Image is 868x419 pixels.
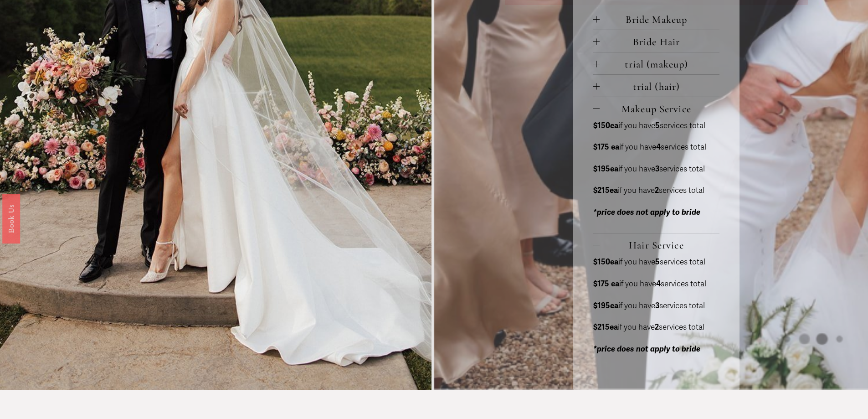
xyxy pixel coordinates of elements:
[593,52,719,74] button: trial (makeup)
[2,193,20,243] a: Book Us
[593,207,700,217] em: *price does not apply to bride
[593,119,719,233] div: Makeup Service
[600,103,719,115] span: Makeup Service
[593,75,719,97] button: trial (hair)
[593,142,619,152] strong: $175 ea
[593,299,719,313] p: if you have services total
[593,8,719,30] button: Bride Makeup
[600,58,719,70] span: trial (makeup)
[593,255,719,269] p: if you have services total
[655,186,659,195] strong: 2
[593,257,618,267] strong: $150ea
[656,279,661,289] strong: 4
[593,184,719,198] p: if you have services total
[655,164,659,174] strong: 3
[593,164,618,174] strong: $195ea
[593,119,719,133] p: if you have services total
[600,13,719,26] span: Bride Makeup
[655,301,659,310] strong: 3
[593,321,719,335] p: if you have services total
[655,121,660,130] strong: 5
[593,277,719,291] p: if you have services total
[593,30,719,52] button: Bride Hair
[655,257,660,267] strong: 5
[593,121,618,130] strong: $150ea
[593,186,618,195] strong: $215ea
[593,255,719,370] div: Hair Service
[593,140,719,155] p: if you have services total
[593,344,700,354] em: *price does not apply to bride
[593,322,618,332] strong: $215ea
[593,162,719,176] p: if you have services total
[593,279,619,289] strong: $175 ea
[656,142,661,152] strong: 4
[600,80,719,93] span: trial (hair)
[593,233,719,255] button: Hair Service
[593,97,719,119] button: Makeup Service
[593,301,618,310] strong: $195ea
[655,322,659,332] strong: 2
[600,239,719,251] span: Hair Service
[600,36,719,48] span: Bride Hair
